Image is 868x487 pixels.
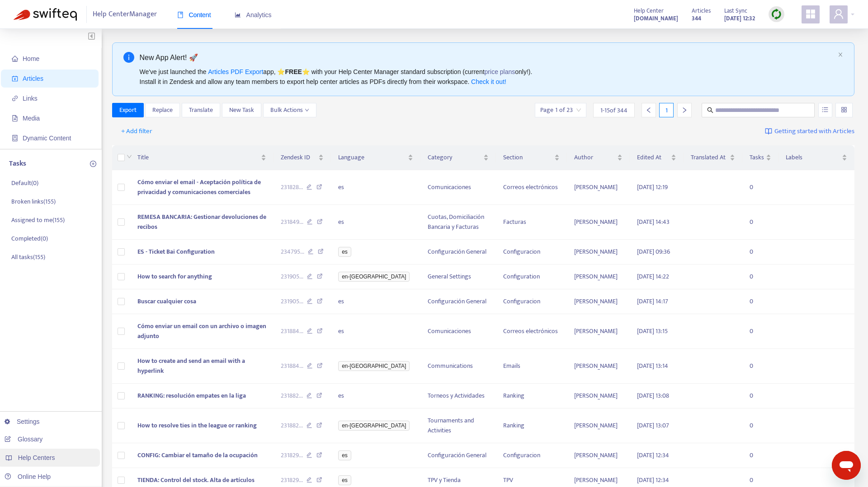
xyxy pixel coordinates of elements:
[90,161,96,167] span: plus-circle
[338,421,410,431] span: en-[GEOGRAPHIC_DATA]
[742,240,778,264] td: 0
[567,205,630,240] td: [PERSON_NAME]
[428,153,481,162] span: Category
[659,103,674,117] div: 1
[420,384,495,408] td: Torneos y Actividades
[12,95,18,102] span: link
[281,391,303,401] span: 231882 ...
[137,390,246,401] span: RANKING: resolución empates en la liga
[331,145,420,170] th: Language
[637,420,669,431] span: [DATE] 13:07
[567,240,630,264] td: [PERSON_NAME]
[420,170,495,205] td: Comunicaciones
[838,52,843,57] span: close
[11,234,48,243] p: Completed ( 0 )
[331,314,420,349] td: es
[630,145,683,170] th: Edited At
[567,145,630,170] th: Author
[130,145,274,170] th: Title
[750,153,764,162] span: Tasks
[742,170,778,205] td: 0
[93,6,157,23] span: Help Center Manager
[229,105,254,115] span: New Task
[637,217,670,227] span: [DATE] 14:43
[222,103,261,117] button: New Task
[152,105,173,115] span: Replace
[119,105,137,115] span: Export
[5,418,40,425] a: Settings
[420,145,495,170] th: Category
[742,205,778,240] td: 0
[281,272,303,282] span: 231905 ...
[23,135,71,142] span: Dynamic Content
[281,421,303,431] span: 231882 ...
[11,197,56,206] p: Broken links ( 155 )
[121,126,152,137] span: + Add filter
[818,103,832,117] button: unordered-list
[331,384,420,408] td: es
[496,170,567,205] td: Correos electrónicos
[23,55,39,62] span: Home
[177,12,184,18] span: book
[567,289,630,314] td: [PERSON_NAME]
[137,450,258,460] span: CONFIG: Cambiar el tamaño de la ocupación
[281,297,303,306] span: 231905 ...
[805,9,816,19] span: appstore
[420,289,495,314] td: Configuración General
[838,52,843,58] button: close
[567,384,630,408] td: [PERSON_NAME]
[189,105,213,115] span: Translate
[567,264,630,289] td: [PERSON_NAME]
[338,247,351,257] span: es
[496,349,567,384] td: Emails
[496,408,567,443] td: Ranking
[11,215,65,225] p: Assigned to me ( 155 )
[637,475,669,485] span: [DATE] 12:34
[600,106,627,115] span: 1 - 15 of 344
[331,205,420,240] td: es
[637,390,669,401] span: [DATE] 13:08
[742,314,778,349] td: 0
[18,454,55,461] span: Help Centers
[567,314,630,349] td: [PERSON_NAME]
[742,349,778,384] td: 0
[786,153,840,162] span: Labels
[634,13,678,23] a: [DOMAIN_NAME]
[137,246,215,257] span: ES - Ticket Bai Configuration
[646,107,652,113] span: left
[637,153,669,162] span: Edited At
[12,75,18,82] span: account-book
[574,153,615,162] span: Author
[123,52,134,63] span: info-circle
[420,240,495,264] td: Configuración General
[637,450,669,460] span: [DATE] 12:34
[338,272,410,282] span: en-[GEOGRAPHIC_DATA]
[127,154,132,159] span: down
[11,252,45,262] p: All tasks ( 155 )
[12,135,18,141] span: container
[137,212,266,232] span: REMESA BANCARIA: Gestionar devoluciones de recibos
[137,420,257,431] span: How to resolve ties in the league or ranking
[637,182,668,192] span: [DATE] 12:19
[23,95,38,102] span: Links
[281,217,303,227] span: 231849 ...
[140,52,835,63] div: New App Alert! 🚀
[681,107,688,113] span: right
[137,177,261,197] span: Cómo enviar el email - Aceptación política de privacidad y comunicaciones comerciales
[23,75,43,82] span: Articles
[5,473,51,480] a: Online Help
[496,289,567,314] td: Configuracion
[637,326,668,336] span: [DATE] 13:15
[331,289,420,314] td: es
[503,153,552,162] span: Section
[832,451,861,480] iframe: Button to launch messaging window
[137,153,259,162] span: Title
[281,361,303,371] span: 231884 ...
[281,182,303,192] span: 231828 ...
[420,443,495,468] td: Configuración General
[742,443,778,468] td: 0
[420,349,495,384] td: Communications
[496,205,567,240] td: Facturas
[637,361,668,371] span: [DATE] 13:14
[778,145,855,170] th: Labels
